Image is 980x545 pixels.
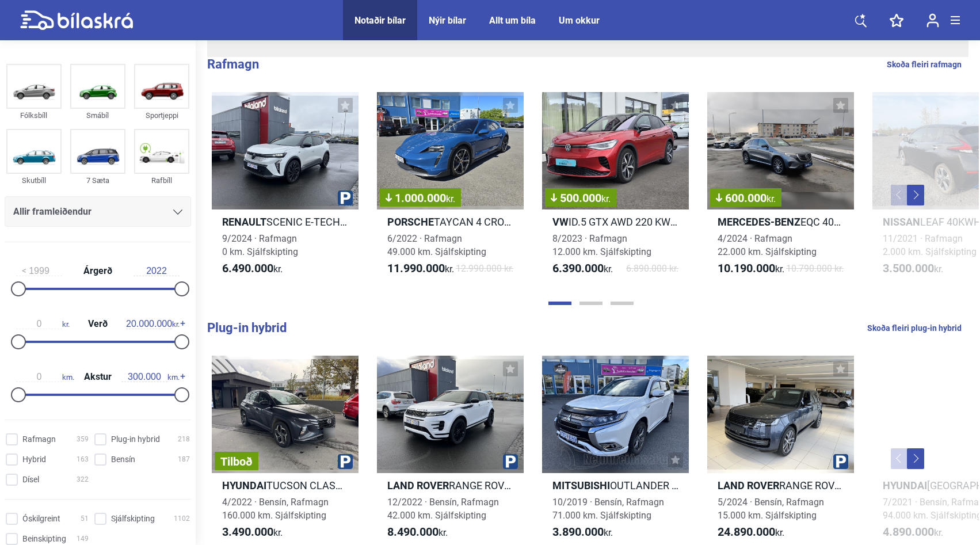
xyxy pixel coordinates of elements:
[891,185,908,205] button: Previous
[718,216,800,228] b: Mercedes-Benz
[81,372,115,382] span: Akstur
[883,216,920,228] b: Nissan
[81,266,115,276] span: Árgerð
[77,433,89,445] span: 359
[883,525,934,539] b: 4.890.000
[429,15,466,26] a: Nýir bílar
[387,525,438,539] b: 8.490.000
[22,513,60,525] span: Óskilgreint
[579,302,603,305] button: Page 2
[178,453,190,466] span: 187
[767,193,776,204] span: kr.
[22,533,66,545] span: Beinskipting
[6,109,62,122] div: Fólksbíll
[386,192,455,204] span: 1.000.000
[626,262,678,276] span: 6.890.000 kr.
[70,174,125,187] div: 7 Sæta
[552,479,610,491] b: Mitsubishi
[16,372,74,382] span: km.
[222,525,283,539] span: kr.
[212,92,359,286] a: RenaultSCENIC E-TECH ELECTRIC ALPINE 87KWH9/2024 · Rafmagn0 km. Sjálfskipting6.490.000kr.
[718,497,824,521] span: 5/2024 · Bensín, Rafmagn 15.000 km. Sjálfskipting
[883,262,943,276] span: kr.
[552,233,651,257] span: 8/2023 · Rafmagn 12.000 km. Sjálfskipting
[22,474,39,486] span: Dísel
[552,525,613,539] span: kr.
[552,525,604,539] b: 3.890.000
[559,15,600,26] div: Um okkur
[207,57,259,71] b: Rafmagn
[718,261,775,275] b: 10.190.000
[718,233,817,257] span: 4/2024 · Rafmagn 22.000 km. Sjálfskipting
[220,456,253,467] span: Tilboð
[446,193,455,204] span: kr.
[867,321,962,336] a: Skoða fleiri plug-in hybrid
[707,479,854,492] h2: RANGE ROVER 3.0 PHEV HSE 460PS
[718,525,775,539] b: 24.890.000
[891,448,908,469] button: Previous
[222,525,273,539] b: 3.490.000
[552,497,664,521] span: 10/2019 · Bensín, Rafmagn 71.000 km. Sjálfskipting
[111,433,160,445] span: Plug-in hybrid
[718,479,779,491] b: Land Rover
[81,513,89,525] span: 51
[178,433,190,445] span: 218
[542,479,689,492] h2: OUTLANDER INSTYLE
[551,192,611,204] span: 500.000
[387,497,499,521] span: 12/2022 · Bensín, Rafmagn 42.000 km. Sjálfskipting
[883,525,943,539] span: kr.
[387,262,454,276] span: kr.
[207,321,287,335] b: Plug-in hybrid
[222,233,298,257] span: 9/2024 · Rafmagn 0 km. Sjálfskipting
[354,15,406,26] a: Notaðir bílar
[716,192,776,204] span: 600.000
[887,57,962,72] a: Skoða fleiri rafmagn
[542,92,689,286] a: 500.000kr.VWID.5 GTX AWD 220 KW M/[PERSON_NAME]8/2023 · Rafmagn12.000 km. Sjálfskipting6.390.000k...
[786,262,844,276] span: 10.790.000 kr.
[212,479,359,492] h2: TUCSON CLASSIC
[548,302,571,305] button: Page 1
[212,215,359,228] h2: SCENIC E-TECH ELECTRIC ALPINE 87KWH
[126,319,180,329] span: kr.
[6,174,62,187] div: Skutbíll
[907,185,924,205] button: Next
[222,497,329,521] span: 4/2022 · Bensín, Rafmagn 160.000 km. Sjálfskipting
[134,109,189,122] div: Sportjeppi
[456,262,513,276] span: 12.990.000 kr.
[22,433,56,445] span: Rafmagn
[707,215,854,228] h2: EQC 400 4MATIC FINAL EDITION
[377,479,524,492] h2: RANGE ROVER EVOQUE SE R-DYNAMIC PHEV
[387,216,434,228] b: Porsche
[134,174,189,187] div: Rafbíll
[22,453,46,466] span: Hybrid
[222,262,283,276] span: kr.
[377,215,524,228] h2: TAYCAN 4 CROSS TURISMO
[377,92,524,286] a: 1.000.000kr.PorscheTAYCAN 4 CROSS TURISMO6/2022 · Rafmagn49.000 km. Sjálfskipting11.990.000kr.12....
[222,261,273,275] b: 6.490.000
[222,216,266,228] b: Renault
[883,261,934,275] b: 3.500.000
[70,109,125,122] div: Smábíl
[707,92,854,286] a: 600.000kr.Mercedes-BenzEQC 400 4MATIC FINAL EDITION4/2024 · Rafmagn22.000 km. Sjálfskipting10.190...
[111,453,135,466] span: Bensín
[611,302,634,305] button: Page 3
[552,216,569,228] b: VW
[883,479,927,491] b: Hyundai
[121,372,180,382] span: km.
[77,474,89,486] span: 322
[387,233,486,257] span: 6/2022 · Rafmagn 49.000 km. Sjálfskipting
[718,262,784,276] span: kr.
[552,261,604,275] b: 6.390.000
[718,525,784,539] span: kr.
[387,525,448,539] span: kr.
[601,193,611,204] span: kr.
[489,15,536,26] a: Allt um bíla
[542,215,689,228] h2: ID.5 GTX AWD 220 KW M/[PERSON_NAME]
[926,13,939,28] img: user-login.svg
[77,533,89,545] span: 149
[387,479,449,491] b: Land Rover
[16,319,70,329] span: kr.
